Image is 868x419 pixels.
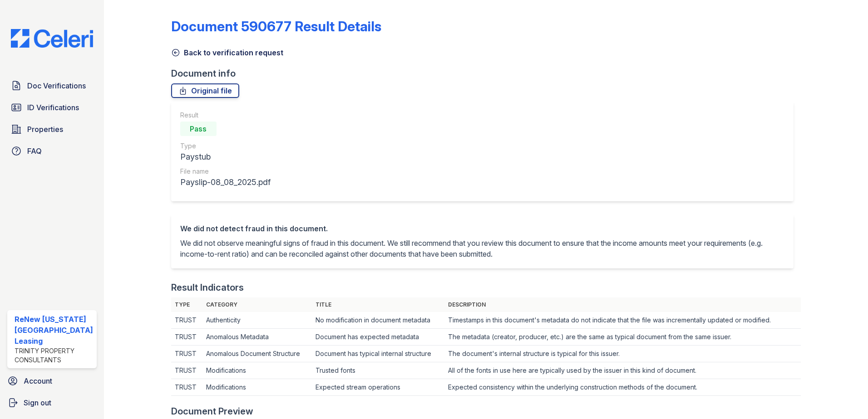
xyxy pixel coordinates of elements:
[7,142,97,160] a: FAQ
[202,329,312,346] td: Anomalous Metadata
[312,329,445,346] td: Document has expected metadata
[4,372,100,390] a: Account
[312,312,445,329] td: No modification in document metadata
[27,80,86,91] span: Doc Verifications
[4,29,100,48] img: CE_Logo_Blue-a8612792a0a2168367f1c8372b55b34899dd931a85d93a1a3d3e32e68fde9ad4.png
[27,146,42,156] span: FAQ
[4,394,100,412] a: Sign out
[202,362,312,379] td: Modifications
[15,346,93,365] div: Trinity Property Consultants
[171,405,253,418] div: Document Preview
[444,346,801,362] td: The document's internal structure is typical for this issuer.
[202,346,312,362] td: Anomalous Document Structure
[202,312,312,329] td: Authenticity
[180,238,785,259] p: We did not observe meaningful signs of fraud in this document. We still recommend that you review...
[27,102,79,113] span: ID Verifications
[171,67,801,80] div: Document info
[180,176,271,189] div: Payslip-08_08_2025.pdf
[171,379,202,396] td: TRUST
[180,223,785,234] div: We did not detect fraud in this document.
[312,362,445,379] td: Trusted fonts
[171,362,202,379] td: TRUST
[7,98,97,117] a: ID Verifications
[202,297,312,312] th: Category
[15,314,93,346] div: ReNew [US_STATE][GEOGRAPHIC_DATA] Leasing
[171,18,381,34] a: Document 590677 Result Details
[171,329,202,346] td: TRUST
[444,297,801,312] th: Description
[180,141,271,151] div: Type
[444,362,801,379] td: All of the fonts in use here are typically used by the issuer in this kind of document.
[171,346,202,362] td: TRUST
[180,151,271,163] div: Paystub
[171,297,202,312] th: Type
[171,83,239,98] a: Original file
[171,47,283,58] a: Back to verification request
[202,379,312,396] td: Modifications
[171,281,244,294] div: Result Indicators
[312,297,445,312] th: Title
[171,312,202,329] td: TRUST
[7,120,97,138] a: Properties
[27,124,63,135] span: Properties
[444,329,801,346] td: The metadata (creator, producer, etc.) are the same as typical document from the same issuer.
[180,167,271,176] div: File name
[24,375,52,386] span: Account
[444,312,801,329] td: Timestamps in this document's metadata do not indicate that the file was incrementally updated or...
[180,122,217,136] div: Pass
[180,111,271,120] div: Result
[7,77,97,95] a: Doc Verifications
[444,379,801,396] td: Expected consistency within the underlying construction methods of the document.
[830,383,859,410] iframe: chat widget
[24,397,51,408] span: Sign out
[312,379,445,396] td: Expected stream operations
[312,346,445,362] td: Document has typical internal structure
